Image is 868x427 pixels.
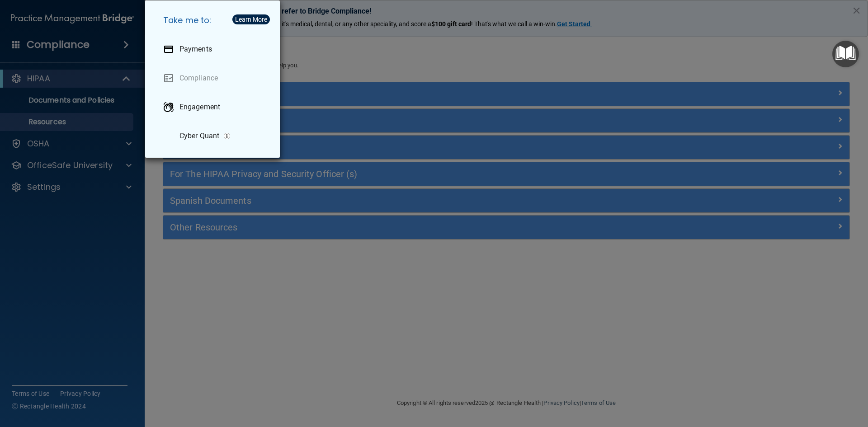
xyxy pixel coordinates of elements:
[156,66,273,91] a: Compliance
[232,14,270,24] button: Learn More
[179,131,219,141] p: Cyber Quant
[235,16,267,23] div: Learn More
[179,103,220,112] p: Engagement
[156,8,273,33] h5: Take me to:
[179,45,212,54] p: Payments
[832,41,859,67] button: Open Resource Center
[156,123,273,149] a: Cyber Quant
[156,94,273,120] a: Engagement
[156,37,273,62] a: Payments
